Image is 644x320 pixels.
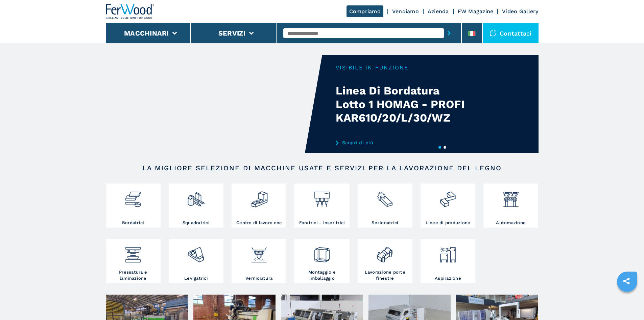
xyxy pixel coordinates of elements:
[299,220,345,226] h3: Foratrici - inseritrici
[358,239,412,283] a: Lavorazione porte finestre
[124,185,142,208] img: bordatrici_1.png
[426,220,471,226] h3: Linee di produzione
[106,239,161,283] a: Pressatura e laminazione
[438,146,441,149] button: 1
[183,220,210,226] h3: Squadratrici
[106,55,322,153] video: Your browser does not support the video tag.
[127,164,517,172] h2: LA MIGLIORE SELEZIONE DI MACCHINE USATE E SERVIZI PER LA LAVORAZIONE DEL LEGNO
[347,5,383,17] a: Compriamo
[392,8,419,15] a: Vendiamo
[421,239,475,283] a: Aspirazione
[232,239,286,283] a: Verniciatura
[376,185,394,208] img: sezionatrici_2.png
[358,184,412,228] a: Sezionatrici
[376,241,394,264] img: lavorazione_porte_finestre_2.png
[483,184,538,228] a: Automazione
[502,8,538,15] a: Video Gallery
[313,241,331,264] img: montaggio_imballaggio_2.png
[122,220,144,226] h3: Bordatrici
[435,275,461,281] h3: Aspirazione
[184,275,208,281] h3: Levigatrici
[245,275,272,281] h3: Verniciatura
[124,241,142,264] img: pressa-strettoia.png
[108,269,159,281] h3: Pressatura e laminazione
[359,269,411,281] h3: Lavorazione porte finestre
[250,185,268,208] img: centro_di_lavoro_cnc_2.png
[296,269,348,281] h3: Montaggio e imballaggio
[294,184,349,228] a: Foratrici - inseritrici
[444,146,446,149] button: 2
[458,8,494,15] a: FW Magazine
[124,29,169,37] button: Macchinari
[502,185,520,208] img: automazione.png
[313,185,331,208] img: foratrici_inseritrici_2.png
[232,184,286,228] a: Centro di lavoro cnc
[250,241,268,264] img: verniciatura_1.png
[428,8,449,15] a: Azienda
[294,239,349,283] a: Montaggio e imballaggio
[618,273,635,290] a: sharethis
[439,185,457,208] img: linee_di_produzione_2.png
[236,220,282,226] h3: Centro di lavoro cnc
[372,220,398,226] h3: Sezionatrici
[187,241,205,264] img: levigatrici_2.png
[106,184,161,228] a: Bordatrici
[421,184,475,228] a: Linee di produzione
[218,29,246,37] button: Servizi
[444,25,454,41] button: submit-button
[439,241,457,264] img: aspirazione_1.png
[483,23,539,43] div: Contattaci
[106,4,154,19] img: Ferwood
[169,184,223,228] a: Squadratrici
[187,185,205,208] img: squadratrici_2.png
[336,140,468,145] a: Scopri di più
[169,239,223,283] a: Levigatrici
[496,220,526,226] h3: Automazione
[490,30,496,37] img: Contattaci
